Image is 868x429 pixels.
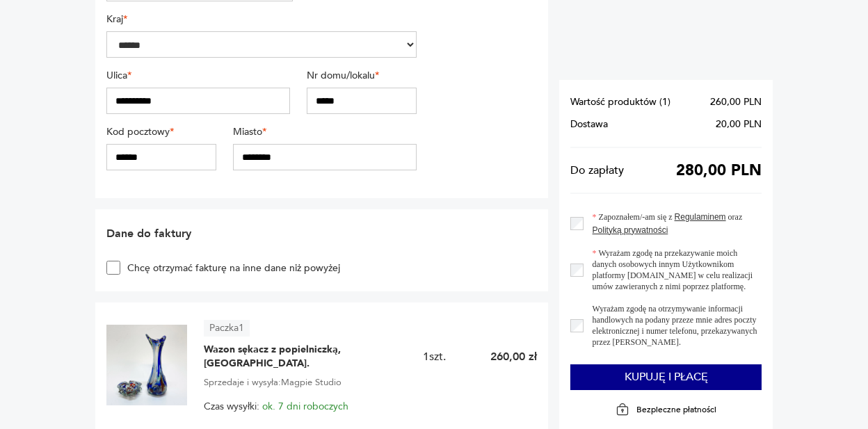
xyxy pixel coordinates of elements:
[106,69,290,82] label: Ulica
[570,97,670,108] span: Wartość produktów ( 1 )
[204,343,378,371] span: Wazon sękacz z popielniczką, [GEOGRAPHIC_DATA].
[106,125,216,138] label: Kod pocztowy
[636,404,716,415] p: Bezpieczne płatności
[204,320,250,337] article: Paczka 1
[570,165,624,176] span: Do zapłaty
[490,349,537,364] p: 260,00 zł
[307,69,417,82] label: Nr domu/lokalu
[616,403,629,416] img: Ikona kłódki
[423,349,446,364] span: 1 szt.
[570,364,761,390] button: Kupuję i płacę
[106,13,417,26] label: Kraj
[593,225,668,235] a: Polityką prywatności
[106,226,417,241] h2: Dane do faktury
[584,303,762,348] label: Wyrażam zgodę na otrzymywanie informacji handlowych na podany przeze mnie adres poczty elektronic...
[570,119,608,130] span: Dostawa
[675,212,726,222] a: Regulaminem
[676,165,762,176] span: 280,00 PLN
[710,97,762,108] span: 260,00 PLN
[204,375,341,390] span: Sprzedaje i wysyła: Magpie Studio
[204,401,348,412] span: Czas wysyłki:
[106,325,187,405] img: Wazon sękacz z popielniczką, Ząbkowice.
[233,125,417,138] label: Miasto
[716,119,762,130] span: 20,00 PLN
[584,248,762,292] label: Wyrażam zgodę na przekazywanie moich danych osobowych innym Użytkownikom platformy [DOMAIN_NAME] ...
[262,400,348,413] span: ok. 7 dni roboczych
[120,261,340,275] label: Chcę otrzymać fakturę na inne dane niż powyżej
[584,211,762,236] label: Zapoznałem/-am się z oraz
